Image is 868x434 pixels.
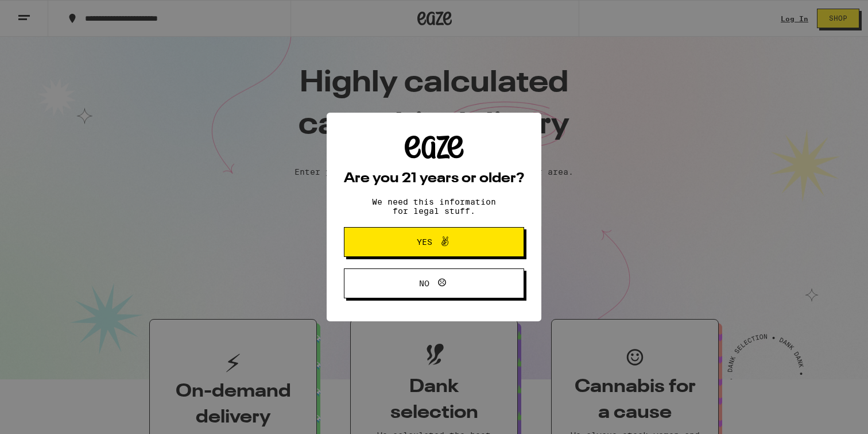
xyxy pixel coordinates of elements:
span: Yes [417,238,432,246]
span: No [419,279,429,287]
p: We need this information for legal stuff. [362,197,506,216]
span: Hi. Need any help? [7,8,83,17]
button: Yes [344,227,524,257]
button: No [344,268,524,298]
h2: Are you 21 years or older? [344,172,524,186]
